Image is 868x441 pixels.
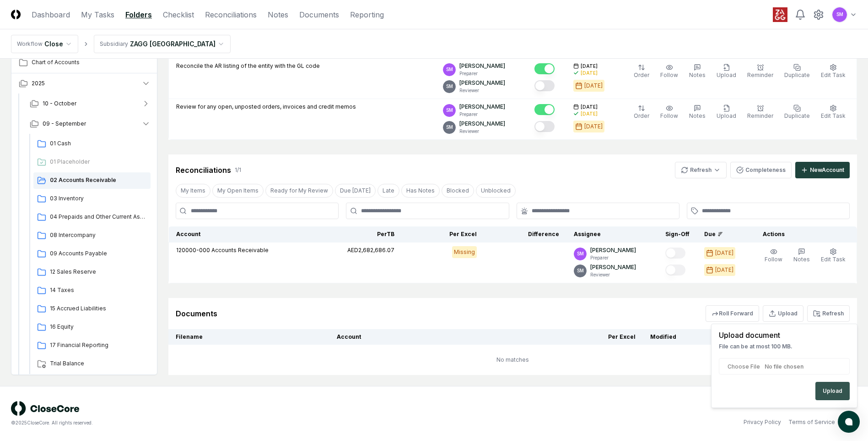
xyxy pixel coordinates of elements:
p: Preparer [590,254,636,261]
button: Edit Task [819,62,847,81]
span: Duplicate [784,72,810,78]
span: Edit Task [821,256,846,263]
button: Mark complete [534,104,555,115]
span: Chart of Accounts [32,58,151,66]
button: Upload [715,103,738,122]
span: 120000-000 [176,247,210,254]
div: Due [704,230,741,238]
button: Follow [658,103,680,122]
span: Upload [717,72,736,78]
span: 04 Prepaids and Other Current Assets [50,213,147,221]
div: [DATE] [715,249,733,257]
span: Edit Task [821,112,846,119]
button: Notes [687,103,707,122]
a: 02 Accounts Receivable [33,172,151,189]
a: Trial Balance [33,356,151,372]
img: ZAGG logo [773,7,787,22]
button: Completeness [730,162,792,178]
a: My Tasks [81,9,114,20]
th: Account [329,329,480,345]
button: 2025 [11,73,158,94]
div: Actions [755,230,850,238]
div: Subsidiary [100,40,128,48]
button: Order [632,103,651,122]
button: Duplicate [782,62,812,81]
button: Refresh [675,162,727,178]
button: Reminder [745,103,775,122]
a: Dashboard [32,9,70,20]
div: AED2,682,686.07 [347,246,394,254]
div: Reconciliations [176,165,231,176]
span: 02 Accounts Receivable [50,176,147,184]
a: Reporting [350,9,384,20]
p: [PERSON_NAME] [590,246,636,254]
div: 09 - September [22,134,158,376]
span: 12 Sales Reserve [50,268,147,276]
span: Order [634,112,649,119]
span: Trial Balance [50,359,147,368]
div: [DATE] [581,110,598,117]
button: Upload [763,305,803,322]
button: Roll Forward [706,305,759,322]
button: Late [377,184,399,198]
button: My Open Items [212,184,264,198]
span: Reminder [747,112,773,119]
div: Account [176,230,313,238]
button: Refresh [807,305,850,322]
a: Privacy Policy [744,418,781,426]
button: Ready for My Review [265,184,333,198]
button: Follow [658,62,680,81]
span: Follow [765,256,782,263]
button: Edit Task [819,103,847,122]
div: [DATE] [584,82,603,90]
a: Folders [125,9,152,20]
button: Unblocked [476,184,516,198]
button: NewAccount [795,162,850,178]
a: Chart of Accounts [11,53,158,73]
button: Mark complete [534,80,555,91]
th: Sign-Off [658,226,697,243]
span: SM [446,107,453,114]
span: [DATE] [581,63,598,70]
button: Mark complete [534,63,555,74]
span: 2025 [32,79,45,88]
th: Filename [168,329,329,345]
button: Due Today [335,184,376,198]
button: Mark complete [534,121,555,132]
span: Accounts Receivable [211,247,269,254]
span: Reminder [747,72,773,78]
span: 16 Equity [50,323,147,331]
span: SM [577,250,584,257]
div: Documents [176,308,217,319]
span: 09 - September [43,120,86,128]
span: 03 Inventory [50,194,147,203]
a: Terms of Service [788,418,835,426]
p: Preparer [459,70,505,77]
button: Mark complete [665,265,685,276]
p: Reviewer [459,128,505,135]
a: 16 Equity [33,319,151,336]
span: 10 - October [43,99,76,108]
button: Edit Task [819,246,847,265]
a: 03 Inventory [33,191,151,207]
button: Mark complete [665,248,685,259]
button: Follow [763,246,784,265]
div: © 2025 CloseCore. All rights reserved. [11,419,434,426]
button: Order [632,62,651,81]
p: File can be at most 100 MB. [719,342,850,351]
img: Logo [11,10,21,19]
span: SM [446,66,453,73]
a: 04 Prepaids and Other Current Assets [33,209,151,226]
p: Reviewer [459,87,505,94]
nav: breadcrumb [11,35,231,53]
h4: Upload document [719,331,850,339]
span: 15 Accrued Liabilities [50,304,147,313]
button: Upload [815,382,850,400]
a: 01 Cash [33,136,151,152]
span: 14 Taxes [50,286,147,294]
div: [DATE] [584,122,603,131]
div: [DATE] [715,266,733,274]
span: 17 Financial Reporting [50,341,147,349]
button: Upload [715,62,738,81]
a: 01 Placeholder [33,154,151,171]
